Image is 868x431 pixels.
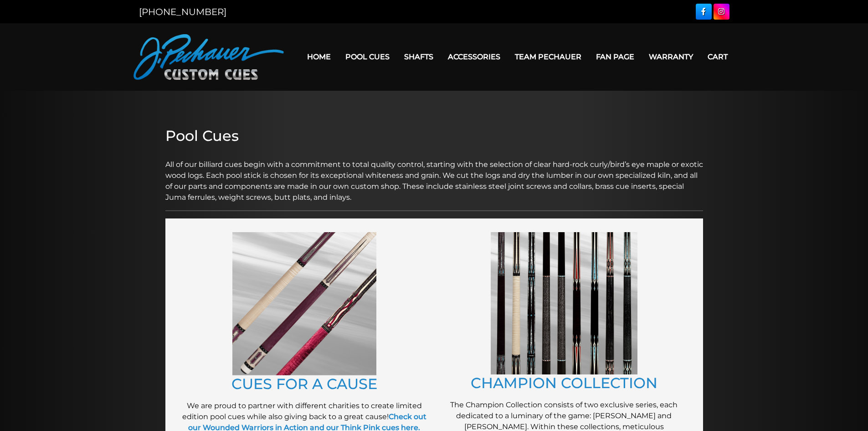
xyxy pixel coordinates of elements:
a: Team Pechauer [508,45,589,68]
a: Shafts [397,45,441,68]
img: Pechauer Custom Cues [134,34,284,80]
a: CUES FOR A CAUSE [231,375,377,393]
a: Fan Page [589,45,642,68]
a: Pool Cues [338,45,397,68]
a: Accessories [441,45,508,68]
a: Cart [700,45,735,68]
a: CHAMPION COLLECTION [471,374,657,392]
a: Home [300,45,338,68]
a: [PHONE_NUMBER] [139,6,226,17]
p: All of our billiard cues begin with a commitment to total quality control, starting with the sele... [165,148,703,203]
h2: Pool Cues [165,127,703,145]
a: Warranty [642,45,700,68]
